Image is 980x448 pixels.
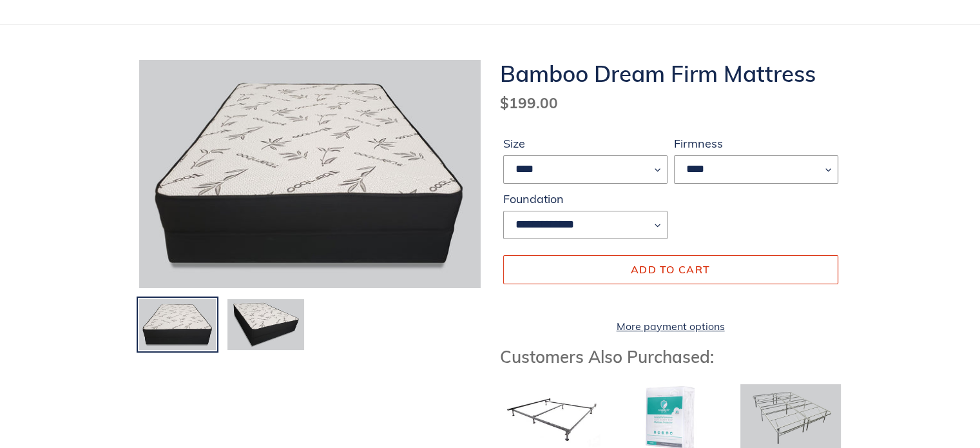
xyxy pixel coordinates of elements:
a: More payment options [503,318,838,334]
img: Load image into Gallery viewer, Bamboo Dream Firm Mattress [138,298,217,352]
label: Foundation [503,190,668,208]
label: Size [503,135,668,152]
span: $199.00 [500,93,558,112]
h1: Bamboo Dream Firm Mattress [500,60,841,87]
button: Add to cart [503,255,838,284]
img: Load image into Gallery viewer, Bamboo Dream Firm Mattress [226,298,305,352]
h3: Customers Also Purchased: [500,347,841,367]
label: Firmness [674,135,838,152]
span: Add to cart [631,263,710,276]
